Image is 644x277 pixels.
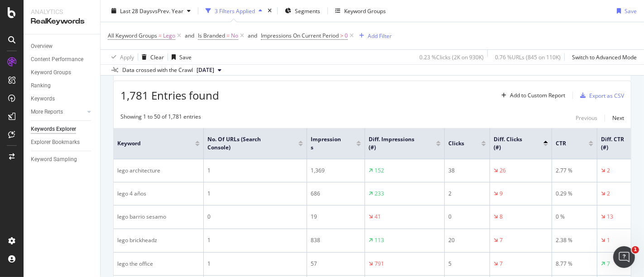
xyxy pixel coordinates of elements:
[613,246,635,268] iframe: Intercom live chat
[117,236,200,244] div: lego brickheadz
[31,94,94,104] a: Keywords
[577,88,624,103] button: Export as CSV
[613,4,637,18] button: Save
[281,4,324,18] button: Segments
[607,260,610,268] div: 7
[556,213,593,221] div: 0 %
[31,42,53,51] div: Overview
[31,138,94,147] a: Explorer Bookmarks
[576,114,597,122] div: Previous
[31,155,77,164] div: Keyword Sampling
[500,167,506,175] div: 26
[31,16,93,27] div: RealKeywords
[31,107,63,117] div: More Reports
[120,7,152,14] span: Last 28 Days
[494,135,530,152] span: Diff. Clicks (#)
[31,124,76,134] div: Keywords Explorer
[120,53,134,61] div: Apply
[207,135,285,152] span: No. of URLs (Search Console)
[375,167,384,175] div: 152
[625,7,637,14] div: Save
[159,32,162,39] span: =
[226,32,230,39] span: =
[345,29,348,42] span: 0
[495,53,561,61] div: 0.76 % URLs ( 845 on 110K )
[207,190,303,198] div: 1
[607,190,610,198] div: 2
[448,213,486,221] div: 0
[601,135,632,152] span: Diff. CTR (#)
[311,167,361,175] div: 1,369
[368,32,392,39] div: Add Filter
[198,32,225,39] span: Is Branded
[207,236,303,244] div: 1
[568,50,637,64] button: Switch to Advanced Mode
[31,55,83,64] div: Content Performance
[138,50,164,64] button: Clear
[261,32,339,39] span: Impressions On Current Period
[31,55,94,64] a: Content Performance
[500,190,503,198] div: 9
[375,213,381,221] div: 41
[612,114,624,122] div: Next
[556,260,593,268] div: 8.77 %
[500,236,503,244] div: 7
[266,6,274,15] div: times
[31,124,94,134] a: Keywords Explorer
[31,138,80,147] div: Explorer Bookmarks
[448,139,468,148] span: Clicks
[185,31,194,40] button: and
[31,81,94,91] a: Ranking
[117,260,200,268] div: lego the office
[311,190,361,198] div: 686
[510,93,565,98] div: Add to Custom Report
[152,7,183,14] span: vs Prev. Year
[31,7,93,16] div: Analytics
[556,167,593,175] div: 2.77 %
[369,135,423,152] span: Diff. Impressions (#)
[340,32,343,39] span: >
[31,155,94,164] a: Keyword Sampling
[344,7,386,14] div: Keyword Groups
[31,94,55,104] div: Keywords
[197,66,214,74] span: 2025 Aug. 1st
[607,167,610,175] div: 2
[122,66,193,74] div: Data crossed with the Crawl
[248,31,257,40] button: and
[498,88,565,103] button: Add to Custom Report
[207,213,303,221] div: 0
[556,236,593,244] div: 2.38 %
[556,139,575,148] span: CTR
[295,7,320,14] span: Segments
[419,53,484,61] div: 0.23 % Clicks ( 2K on 930K )
[612,113,624,124] button: Next
[356,30,392,41] button: Add Filter
[168,50,192,64] button: Save
[193,65,225,76] button: [DATE]
[500,260,503,268] div: 7
[185,32,194,39] div: and
[556,190,593,198] div: 0.29 %
[248,32,257,39] div: and
[607,213,613,221] div: 13
[108,50,134,64] button: Apply
[311,236,361,244] div: 838
[31,107,85,117] a: More Reports
[215,7,255,14] div: 3 Filters Applied
[120,113,201,124] div: Showing 1 to 50 of 1,781 entries
[375,190,384,198] div: 233
[448,190,486,198] div: 2
[311,135,343,152] span: Impressions
[117,167,200,175] div: lego architecture
[448,236,486,244] div: 20
[231,29,238,42] span: No
[179,53,192,61] div: Save
[332,4,389,18] button: Keyword Groups
[500,213,503,221] div: 8
[572,53,637,61] div: Switch to Advanced Mode
[311,260,361,268] div: 57
[31,42,94,51] a: Overview
[207,260,303,268] div: 1
[117,190,200,198] div: lego 4 años
[448,260,486,268] div: 5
